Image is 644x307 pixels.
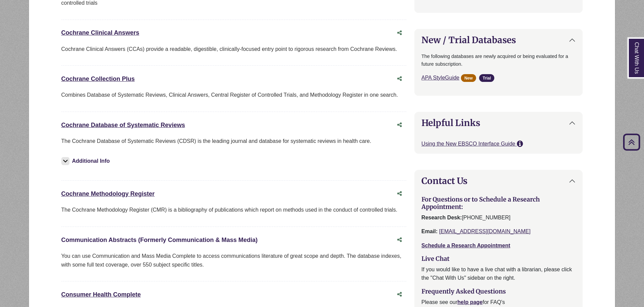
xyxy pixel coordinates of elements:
[421,213,576,222] p: [PHONE_NUMBER]
[393,234,406,246] button: Share this database
[421,288,576,295] h3: Frequently Asked Questions
[421,228,438,234] strong: Email:
[61,291,141,298] a: Consumer Health Complete
[61,137,406,146] p: The Cochrane Database of Systematic Reviews (CDSR) is the leading journal and database for system...
[61,75,135,82] a: Cochrane Collection Plus
[393,187,406,200] button: Share this database
[61,29,139,36] a: Cochrane Clinical Answers
[61,45,406,54] p: Cochrane Clinical Answers (CCAs) provide a readable, digestible, clinically-focused entry point t...
[621,137,642,147] a: Back to Top
[421,265,576,282] p: If you would like to have a live chat with a librarian, please click the "Chat With Us" sidebar o...
[393,119,406,131] button: Share this database
[61,156,112,166] button: Additional Info
[415,29,583,51] button: New / Trial Databases
[393,27,406,39] button: Share this database
[458,299,483,305] a: help page
[393,72,406,85] button: Share this database
[415,112,583,133] button: Helpful Links
[61,206,406,214] p: The Cochrane Methodology Register (CMR) is a bibliography of publications which report on methods...
[421,243,510,248] a: Schedule a Research Appointment
[461,74,476,82] span: New
[421,53,576,68] p: The following databases are newly acquired or being evaluated for a future subscription.
[421,141,517,147] a: Using the New EBSCO Interface Guide
[421,196,576,210] h3: For Questions or to Schedule a Research Appointment:
[421,255,576,263] h3: Live Chat
[421,298,576,307] p: Please see our for FAQ's
[415,170,583,191] button: Contact Us
[439,228,530,234] a: [EMAIL_ADDRESS][DOMAIN_NAME]
[61,237,258,243] a: Communication Abstracts (Formerly Communication & Mass Media)
[421,75,460,81] a: APA StyleGuide
[421,215,462,220] strong: Research Desk:
[61,190,155,197] a: Cochrane Methodology Register
[61,122,185,128] a: Cochrane Database of Systematic Reviews
[393,288,406,301] button: Share this database
[61,252,406,269] p: You can use Communication and Mass Media Complete to access communications literature of great sc...
[61,91,406,99] p: Combines Database of Systematic Reviews, Clinical Answers, Central Register of Controlled Trials,...
[479,74,494,82] span: Trial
